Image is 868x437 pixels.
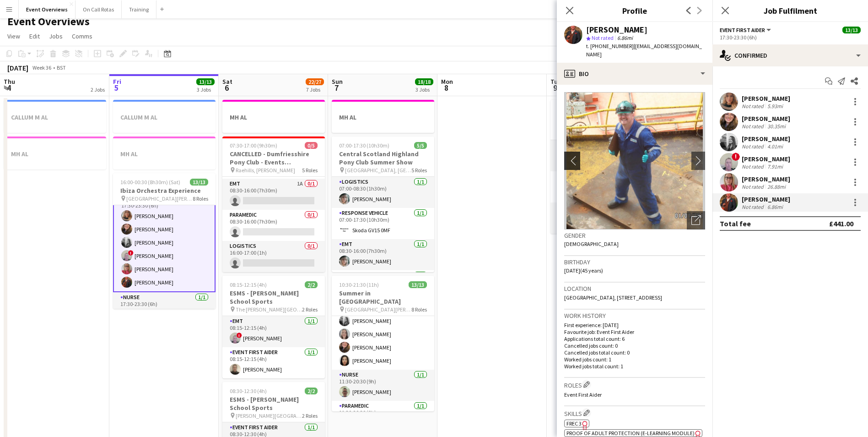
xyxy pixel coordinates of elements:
[766,103,785,109] div: 5.93mi
[330,82,343,93] span: 7
[557,5,712,16] h3: Profile
[230,281,267,288] span: 08:15-12:15 (4h)
[222,210,325,241] app-card-role: Paramedic0/108:30-16:00 (7h30m)
[564,92,705,229] img: Crew avatar or photo
[742,163,766,170] div: Not rated
[564,284,705,293] h3: Location
[222,150,325,166] h3: CANCELLED - Dumfriesshire Pony Club - Events [GEOGRAPHIC_DATA]
[113,173,216,309] app-job-card: 16:00-00:30 (8h30m) (Sat)13/13Ibiza Orchestra Experience [GEOGRAPHIC_DATA][PERSON_NAME], [GEOGRAP...
[222,289,325,306] h3: ESMS - [PERSON_NAME] School Sports
[742,143,766,150] div: Not rated
[4,77,15,86] span: Thu
[222,241,325,272] app-card-role: Logistics0/116:00-17:00 (1h)
[332,113,434,121] h3: MH AL
[236,306,302,313] span: The [PERSON_NAME][GEOGRAPHIC_DATA]
[306,78,324,85] span: 22/27
[550,140,653,171] app-card-role: EMT1/110:30-14:30 (4h)[PERSON_NAME]
[742,135,790,143] div: [PERSON_NAME]
[222,77,232,86] span: Sat
[4,137,106,169] div: MH AL
[564,322,705,328] p: First experience: [DATE]
[113,100,216,133] div: CALLUM M AL
[586,43,702,58] span: | [EMAIL_ADDRESS][DOMAIN_NAME]
[222,113,325,121] h3: MH AL
[712,5,868,16] h3: Job Fulfilment
[564,408,705,418] h3: Skills
[720,219,751,228] div: Total fee
[332,272,434,370] app-card-role: Event First Aider6/611:30-20:30 (9h)[PERSON_NAME]![PERSON_NAME][PERSON_NAME][PERSON_NAME][PERSON_...
[339,142,389,149] span: 07:00-17:30 (10h30m)
[332,150,434,166] h3: Central Scotland Highland Pony Club Summer Show
[829,219,853,228] div: £441.00
[120,179,180,186] span: 16:00-00:30 (8h30m) (Sat)
[409,281,427,288] span: 13/13
[564,356,705,363] p: Worked jobs count: 1
[122,0,156,18] button: Training
[615,34,635,41] span: 6.86mi
[222,276,325,378] app-job-card: 08:15-12:15 (4h)2/2ESMS - [PERSON_NAME] School Sports The [PERSON_NAME][GEOGRAPHIC_DATA]2 RolesEM...
[550,202,653,234] app-card-role: Nurse1/110:30-14:30 (4h)[PERSON_NAME]
[222,179,325,210] app-card-role: EMT1A0/108:30-16:00 (7h30m)
[687,211,705,229] div: Open photos pop-in
[414,142,427,149] span: 5/5
[411,167,427,174] span: 5 Roles
[720,34,861,41] div: 17:30-23:30 (6h)
[566,430,695,437] span: Proof of Adult Protection (e-Learning Module)
[766,123,787,130] div: 30.35mi
[306,86,323,93] div: 7 Jobs
[550,171,653,202] app-card-role: Event First Aider1/110:30-14:30 (4h)Isla McIlroy
[564,231,705,240] h3: Gender
[222,316,325,347] app-card-role: EMT1/108:15-12:15 (4h)![PERSON_NAME]
[332,100,434,133] div: MH AL
[332,276,434,411] div: 10:30-21:30 (11h)13/13Summer in [GEOGRAPHIC_DATA] [GEOGRAPHIC_DATA][PERSON_NAME], [GEOGRAPHIC_DAT...
[766,163,785,170] div: 7.91mi
[30,64,53,71] span: Week 36
[345,167,411,174] span: [GEOGRAPHIC_DATA], [GEOGRAPHIC_DATA]
[236,167,295,174] span: Raehills, [PERSON_NAME]
[345,306,411,313] span: [GEOGRAPHIC_DATA][PERSON_NAME], [GEOGRAPHIC_DATA]
[415,78,433,85] span: 18/18
[57,64,66,71] div: BST
[586,43,634,49] span: t. [PHONE_NUMBER]
[26,30,43,42] a: Edit
[564,380,705,389] h3: Roles
[339,281,379,288] span: 10:30-21:30 (11h)
[4,30,24,42] a: View
[4,150,106,158] h3: MH AL
[440,82,453,93] span: 8
[564,335,705,342] p: Applications total count: 6
[742,115,790,123] div: [PERSON_NAME]
[549,82,561,93] span: 9
[45,30,66,42] a: Jobs
[222,137,325,272] app-job-card: 07:30-17:00 (9h30m)0/5CANCELLED - Dumfriesshire Pony Club - Events [GEOGRAPHIC_DATA] Raehills, [P...
[564,363,705,370] p: Worked jobs total count: 1
[332,208,434,239] app-card-role: Response Vehicle1/107:00-17:30 (10h30m)Skoda GV15 0MF
[742,195,790,203] div: [PERSON_NAME]
[68,30,96,42] a: Comms
[550,100,653,234] div: 10:30-14:30 (4h)3/3Scottish Rugby | East Emerging Schools Championships | [GEOGRAPHIC_DATA] Inch ...
[332,401,434,432] app-card-role: Paramedic1/111:30-20:30 (9h)
[332,137,434,272] app-job-card: 07:00-17:30 (10h30m)5/5Central Scotland Highland Pony Club Summer Show [GEOGRAPHIC_DATA], [GEOGRA...
[302,306,318,313] span: 2 Roles
[586,26,647,34] div: [PERSON_NAME]
[222,100,325,133] div: MH AL
[592,34,614,41] span: Not rated
[7,32,20,40] span: View
[305,142,318,149] span: 0/5
[742,155,790,163] div: [PERSON_NAME]
[732,153,740,161] span: !
[113,292,216,323] app-card-role: Nurse1/117:30-23:30 (6h)
[196,78,215,85] span: 13/13
[113,137,216,169] app-job-card: MH AL
[113,186,216,195] h3: Ibiza Orchestra Experience
[742,123,766,130] div: Not rated
[2,82,15,93] span: 4
[564,349,705,356] p: Cancelled jobs total count: 0
[742,183,766,190] div: Not rated
[75,0,122,18] button: On Call Rotas
[222,347,325,378] app-card-role: Event First Aider1/108:15-12:15 (4h)[PERSON_NAME]
[766,143,785,150] div: 4.01mi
